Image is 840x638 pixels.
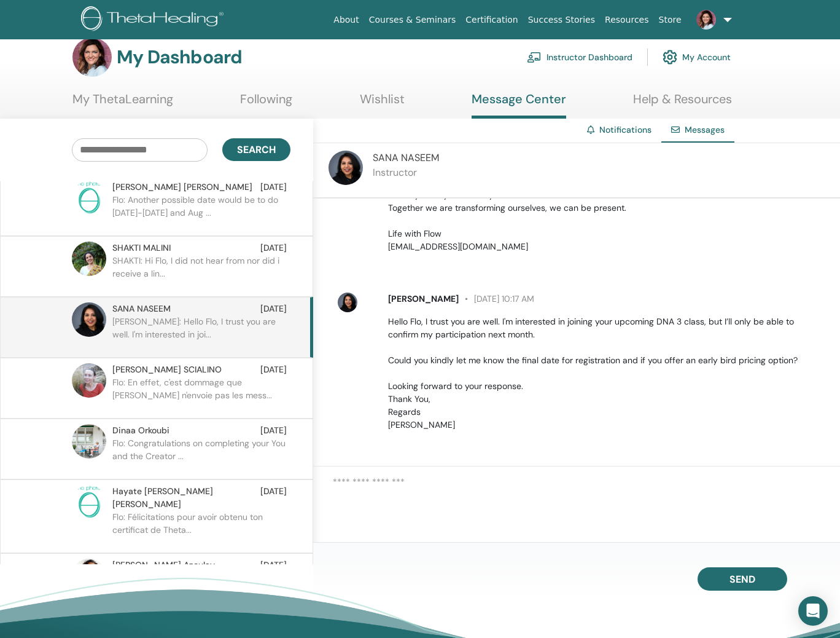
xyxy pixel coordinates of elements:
a: Courses & Seminars [364,9,461,31]
span: [PERSON_NAME] SCIALINO [112,363,222,376]
img: default.jpg [72,37,112,77]
p: Instructor [373,165,439,180]
p: Flo: En effet, c'est dommage que [PERSON_NAME] n'envoie pas les mess... [112,376,290,413]
a: Instructor Dashboard [527,44,632,71]
p: [PERSON_NAME]: Hello Flo, I trust you are well. I'm interested in joi... [112,315,290,352]
img: default.jpg [72,559,106,593]
p: Hello Flo, I trust you are well. I'm interested in joining your upcoming DNA 3 class, but I’ll on... [388,315,826,431]
span: SANA NASEEM [112,302,171,315]
span: [PERSON_NAME] [PERSON_NAME] [112,181,252,194]
span: [PERSON_NAME] Azoulay [112,559,215,572]
span: Dinaa Orkoubi [112,424,169,437]
img: no-photo.png [72,181,106,215]
span: Hayate [PERSON_NAME] [PERSON_NAME] [112,485,260,511]
a: My ThetaLearning [72,92,173,116]
img: default.jpg [72,424,106,459]
span: SANA NASEEM [373,151,439,164]
a: Message Center [472,92,566,119]
a: Following [240,92,292,116]
span: [DATE] [260,363,287,376]
img: no-photo.png [72,485,106,519]
p: Flo: Félicitations pour avoir obtenu ton certificat de Theta... [112,511,290,548]
a: Help & Resources [633,92,732,116]
a: About [329,9,364,31]
a: Resources [600,9,654,31]
span: [DATE] [260,302,287,315]
a: Wishlist [360,92,405,116]
a: My Account [663,44,731,71]
span: Send [729,573,755,586]
a: Notifications [599,124,651,135]
span: SHAKTI MALINI [112,242,171,254]
p: SHAKTI: Hi Flo, I did not hear from nor did i receive a lin... [112,254,290,291]
img: default.jpg [338,293,357,312]
span: Search [237,143,276,156]
img: logo.png [81,6,228,34]
span: Messages [685,124,725,135]
p: Flo: Congratulations on completing your You and the Creator ... [112,437,290,474]
p: Flo: Another possible date would be to do [DATE]-[DATE] and Aug ... [112,194,290,230]
div: Open Intercom Messenger [798,596,828,626]
img: chalkboard-teacher.svg [527,52,542,63]
img: default.jpg [72,302,106,337]
span: [DATE] [260,485,287,511]
span: [DATE] [260,242,287,254]
img: cog.svg [663,47,677,68]
img: default.jpg [329,151,363,185]
img: default.jpg [72,363,106,398]
h3: My Dashboard [117,46,242,68]
button: Send [698,567,787,591]
img: default.jpg [696,10,716,30]
span: [DATE] [260,181,287,194]
a: Success Stories [523,9,600,31]
span: [DATE] [260,559,287,572]
a: Certification [461,9,523,31]
img: default.jpg [72,242,106,276]
span: [DATE] 10:17 AM [459,293,534,304]
span: [DATE] [260,424,287,437]
span: [PERSON_NAME] [388,293,459,304]
button: Search [222,138,290,161]
a: Store [654,9,686,31]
